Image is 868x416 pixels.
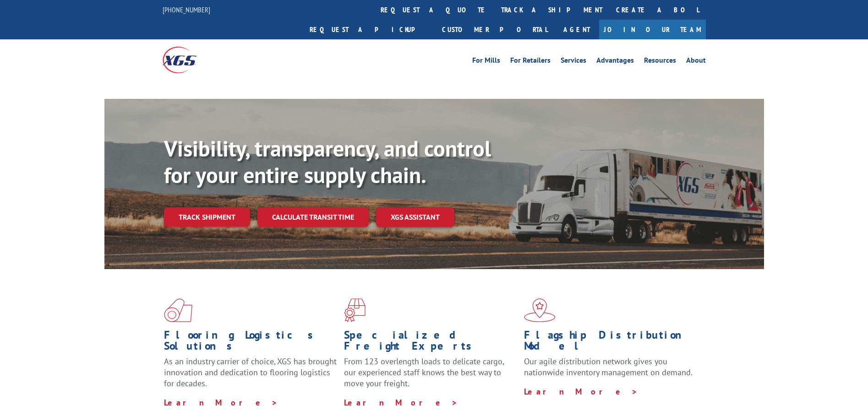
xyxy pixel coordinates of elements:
[435,20,554,39] a: Customer Portal
[344,298,366,322] img: xgs-icon-focused-on-flooring-red
[472,57,500,67] a: For Mills
[524,330,697,356] h1: Flagship Distribution Model
[164,397,278,408] a: Learn More >
[524,298,556,322] img: xgs-icon-flagship-distribution-model-red
[376,207,454,227] a: XGS ASSISTANT
[163,5,210,14] a: [PHONE_NUMBER]
[164,356,337,389] span: As an industry carrier of choice, XGS has brought innovation and dedication to flooring logistics...
[164,330,337,356] h1: Flooring Logistics Solutions
[524,356,693,378] span: Our agile distribution network gives you nationwide inventory management on demand.
[524,386,638,397] a: Learn More >
[599,20,706,39] a: Join Our Team
[164,298,192,322] img: xgs-icon-total-supply-chain-intelligence-red
[164,207,250,227] a: Track shipment
[510,57,551,67] a: For Retailers
[596,57,634,67] a: Advantages
[344,356,517,397] p: From 123 overlength loads to delicate cargo, our experienced staff knows the best way to move you...
[257,207,369,227] a: Calculate transit time
[561,57,586,67] a: Services
[554,20,599,39] a: Agent
[344,330,517,356] h1: Specialized Freight Experts
[344,397,458,408] a: Learn More >
[686,57,706,67] a: About
[303,20,435,39] a: Request a pickup
[164,134,491,189] b: Visibility, transparency, and control for your entire supply chain.
[644,57,676,67] a: Resources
